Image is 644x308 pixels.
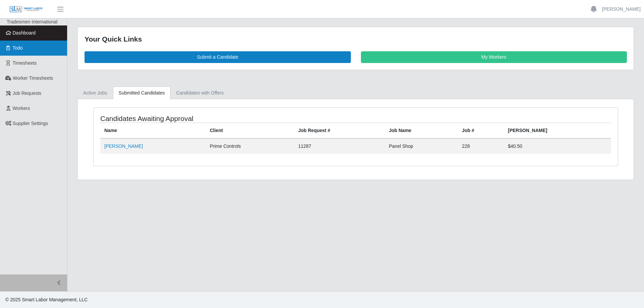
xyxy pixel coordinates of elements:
th: Name [100,123,206,138]
span: Tradesmen International [7,19,57,24]
td: 11287 [294,138,385,154]
td: $40.50 [504,138,611,154]
a: My Workers [361,51,627,63]
h4: Candidates Awaiting Approval [100,114,307,123]
th: [PERSON_NAME] [504,123,611,138]
span: Worker Timesheets [13,75,53,81]
a: Submitted Candidates [113,86,171,100]
div: Your Quick Links [85,34,627,45]
th: Job Name [385,123,458,138]
th: Job Request # [294,123,385,138]
span: © 2025 Smart Labor Management, LLC [5,297,88,302]
a: [PERSON_NAME] [602,6,641,13]
span: Workers [13,106,30,111]
a: Candidates with Offers [170,86,229,100]
span: Dashboard [13,30,36,36]
img: SLM Logo [9,6,43,13]
span: Supplier Settings [13,121,48,126]
td: Panel Shop [385,138,458,154]
td: 228 [458,138,504,154]
span: Job Requests [13,90,42,96]
a: [PERSON_NAME] [104,143,143,149]
td: Prime Controls [206,138,294,154]
a: Submit a Candidate [85,51,351,63]
a: Active Jobs [77,86,113,100]
span: Timesheets [13,60,37,66]
span: Todo [13,45,23,51]
th: Job # [458,123,504,138]
th: Client [206,123,294,138]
